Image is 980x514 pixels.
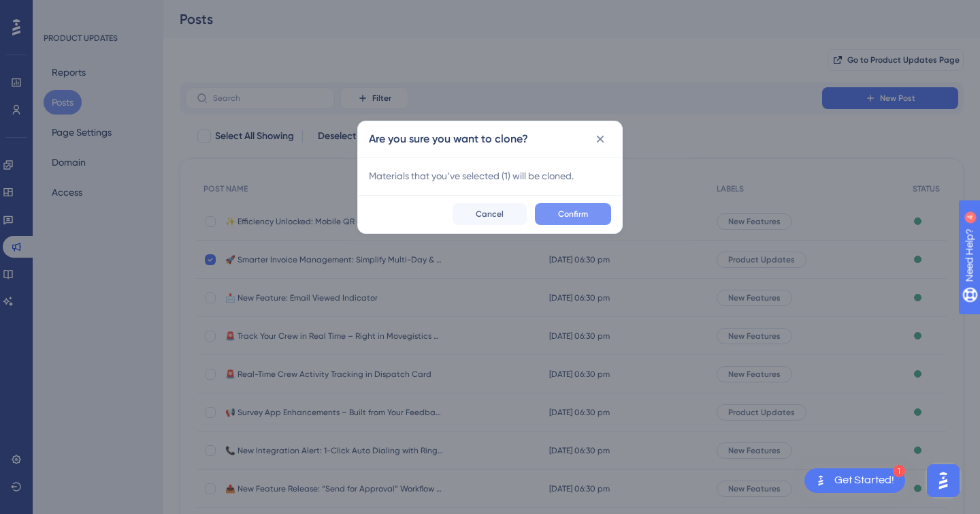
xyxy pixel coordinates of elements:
span: Confirm [558,209,588,220]
div: 4 [95,7,99,18]
span: Cancel [476,209,504,220]
iframe: UserGuiding AI Assistant Launcher [923,460,964,501]
div: Get Started! [834,473,894,488]
div: 1 [893,465,905,477]
span: Need Help? [32,3,85,20]
div: Open Get Started! checklist, remaining modules: 1 [804,468,905,493]
span: Materials that you’ve selected ( 1 ) will be cloned. [369,168,611,184]
img: launcher-image-alternative-text [813,472,829,489]
h2: Are you sure you want to clone? [369,131,528,147]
